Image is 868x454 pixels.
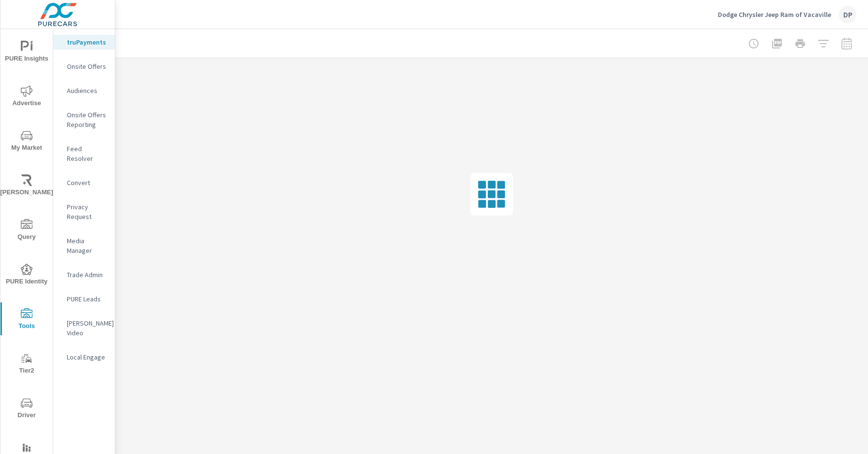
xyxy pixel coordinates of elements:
p: truPayments [67,37,107,47]
div: Media Manager [53,234,115,258]
div: [PERSON_NAME] Video [53,316,115,340]
p: Audiences [67,86,107,95]
p: Onsite Offers Reporting [67,110,107,129]
span: Query [3,219,50,243]
p: PURE Leads [67,294,107,304]
div: Feed Resolver [53,141,115,166]
div: Local Engage [53,350,115,364]
span: My Market [3,130,50,154]
span: Tier2 [3,353,50,376]
span: Tools [3,308,50,332]
p: Local Engage [67,352,107,362]
div: Trade Admin [53,267,115,282]
div: PURE Leads [53,292,115,306]
p: Feed Resolver [67,144,107,163]
p: Trade Admin [67,270,107,280]
div: Privacy Request [53,200,115,224]
div: Audiences [53,83,115,98]
p: Privacy Request [67,202,107,221]
span: Advertise [3,85,50,109]
p: Dodge Chrysler Jeep Ram of Vacaville [718,10,831,19]
div: Onsite Offers Reporting [53,108,115,132]
div: truPayments [53,35,115,49]
p: Media Manager [67,236,107,255]
p: [PERSON_NAME] Video [67,318,107,338]
p: Onsite Offers [67,62,107,71]
span: PURE Identity [3,264,50,287]
span: PURE Insights [3,41,50,64]
span: Driver [3,397,50,421]
span: [PERSON_NAME] [3,174,50,198]
div: DP [839,6,856,23]
div: Onsite Offers [53,59,115,74]
p: Convert [67,178,107,188]
div: Convert [53,175,115,190]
